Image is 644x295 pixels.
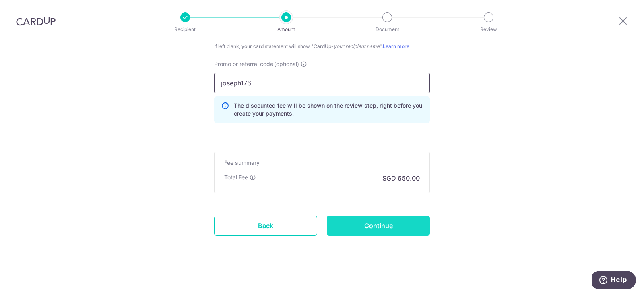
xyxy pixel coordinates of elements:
p: Amount [256,25,316,33]
p: Total Fee [224,173,248,181]
img: CardUp [16,16,56,26]
div: If left blank, your card statement will show "CardUp- ". [214,42,430,50]
p: Review [459,25,518,33]
span: (optional) [274,60,299,68]
p: The discounted fee will be shown on the review step, right before you create your payments. [234,102,423,118]
iframe: Opens a widget where you can find more information [592,271,636,291]
a: Learn more [383,43,409,49]
p: SGD 650.00 [382,173,420,183]
input: Continue [327,216,430,236]
i: your recipient name [334,43,380,49]
span: Promo or referral code [214,60,273,68]
a: Back [214,216,317,236]
p: Recipient [155,25,215,33]
p: Document [357,25,417,33]
h5: Fee summary [224,159,420,167]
